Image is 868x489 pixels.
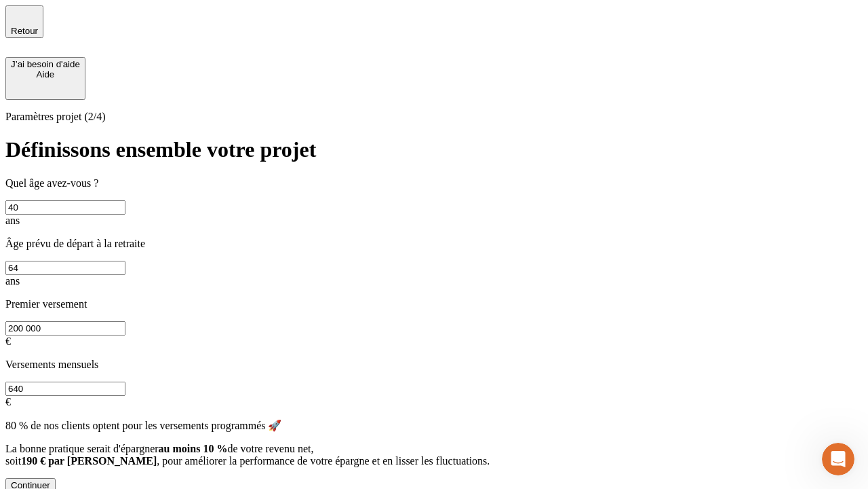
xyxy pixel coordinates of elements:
[5,177,863,189] p: Quel âge avez-vous ?
[227,443,313,454] span: de votre revenu net,
[11,26,38,36] span: Retour
[21,455,157,467] span: 190 € par [PERSON_NAME]
[5,57,85,100] button: J’ai besoin d'aideAide
[5,111,863,123] p: Paramètres projet (2/4)
[159,443,228,454] span: au moins 10 %
[157,455,490,467] span: , pour améliorer la performance de votre épargne et en lisser les fluctuations.
[822,443,854,475] iframe: Intercom live chat
[5,359,863,371] p: Versements mensuels
[11,59,80,69] div: J’ai besoin d'aide
[5,215,20,226] span: ans
[5,455,21,467] span: soit
[5,275,20,287] span: ans
[5,443,159,454] span: La bonne pratique serait d'épargner
[11,69,80,79] div: Aide
[5,5,43,38] button: Retour
[5,419,863,432] p: 80 % de nos clients optent pour les versements programmés 🚀
[5,336,11,347] span: €
[5,298,863,310] p: Premier versement
[5,396,11,407] span: €
[5,238,863,250] p: Âge prévu de départ à la retraite
[5,137,863,162] h1: Définissons ensemble votre projet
